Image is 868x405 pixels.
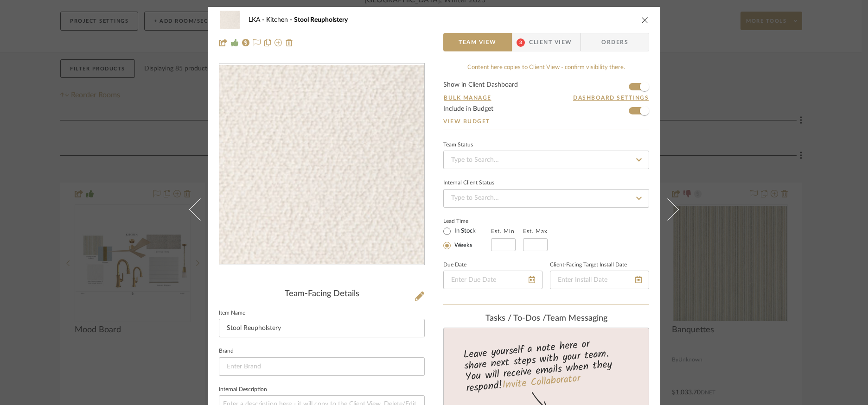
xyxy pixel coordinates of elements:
input: Enter Install Date [550,271,649,289]
label: Due Date [443,263,466,267]
img: 3c813271-c60a-4136-b988-a0a6a086ac63_48x40.jpg [219,11,241,29]
label: Client-Facing Target Install Date [550,263,627,267]
span: Client View [529,33,572,51]
span: 3 [517,38,525,47]
a: Invite Collaborator [502,371,581,394]
span: Orders [591,33,638,51]
div: Internal Client Status [443,181,494,185]
div: Leave yourself a note here or share next steps with your team. You will receive emails when they ... [442,334,651,396]
img: 3c813271-c60a-4136-b988-a0a6a086ac63_436x436.jpg [219,65,424,264]
label: Internal Description [219,387,267,392]
button: close [641,16,649,24]
span: Stool Reupholstery [294,17,348,23]
span: Tasks / To-Dos / [485,314,546,323]
div: Team-Facing Details [219,289,425,299]
label: Weeks [453,241,472,250]
span: Kitchen [266,17,294,23]
input: Enter Brand [219,357,425,376]
span: Team View [459,33,497,51]
div: 0 [219,65,424,264]
label: Est. Min [491,228,515,234]
input: Enter Item Name [219,319,425,337]
a: View Budget [443,118,649,125]
input: Enter Due Date [443,271,542,289]
input: Type to Search… [443,151,649,169]
input: Type to Search… [443,189,649,208]
button: Bulk Manage [443,94,492,102]
div: Content here copies to Client View - confirm visibility there. [443,63,649,72]
div: Team Status [443,143,473,147]
mat-radio-group: Select item type [443,225,491,251]
label: Brand [219,349,234,354]
label: Est. Max [523,228,548,234]
div: team Messaging [443,314,649,324]
label: In Stock [453,227,476,235]
label: Item Name [219,311,245,316]
span: LKA [249,17,266,23]
img: Remove from project [286,39,293,46]
button: Dashboard Settings [573,94,649,102]
label: Lead Time [443,217,491,225]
